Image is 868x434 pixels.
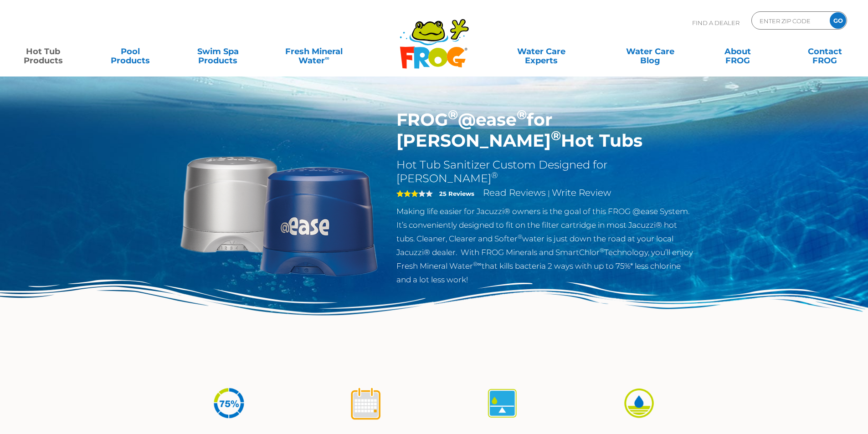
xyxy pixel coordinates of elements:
[9,42,77,61] a: Hot TubProducts
[97,42,164,61] a: PoolProducts
[486,42,596,61] a: Water CareExperts
[491,170,498,180] sup: ®
[448,107,458,123] sup: ®
[552,187,611,198] a: Write Review
[485,386,519,420] img: icon-atease-self-regulates
[830,12,846,29] input: GO
[396,158,694,185] h2: Hot Tub Sanitizer Custom Designed for [PERSON_NAME]
[396,109,694,151] h1: FROG @ease for [PERSON_NAME] Hot Tubs
[622,386,656,420] img: icon-atease-easy-on
[551,128,561,143] sup: ®
[396,190,418,197] span: 3
[212,386,246,420] img: icon-atease-75percent-less
[517,107,527,123] sup: ®
[518,233,522,240] sup: ®
[791,42,859,61] a: ContactFROG
[271,42,356,61] a: Fresh MineralWater∞
[692,11,740,34] p: Find A Dealer
[616,42,684,61] a: Water CareBlog
[483,187,546,198] a: Read Reviews
[473,260,482,267] sup: ®∞
[349,386,383,420] img: icon-atease-shock-once
[325,54,329,61] sup: ∞
[548,189,550,198] span: |
[175,109,383,318] img: Sundance-cartridges-2.png
[439,190,474,197] strong: 25 Reviews
[759,14,820,27] input: Zip Code Form
[600,247,604,254] sup: ®
[396,204,694,286] p: Making life easier for Jacuzzi® owners is the goal of this FROG @ease System. It’s conveniently d...
[184,42,252,61] a: Swim SpaProducts
[704,42,771,61] a: AboutFROG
